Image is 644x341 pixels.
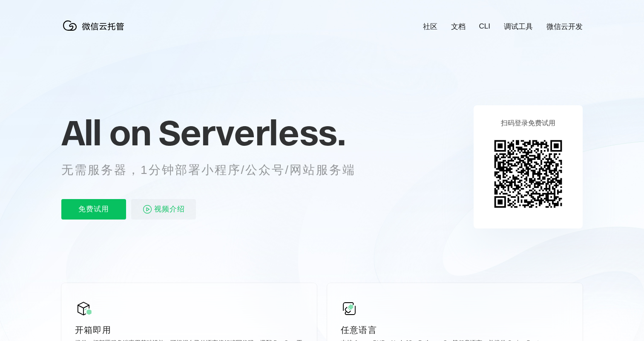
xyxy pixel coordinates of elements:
[546,22,583,32] a: 微信云开发
[75,324,303,336] p: 开箱即用
[61,17,129,34] img: 微信云托管
[504,22,533,32] a: 调试工具
[61,199,126,220] p: 免费试用
[451,22,466,32] a: 文档
[61,111,150,154] span: All on
[154,199,185,220] span: 视频介绍
[61,28,129,35] a: 微信云托管
[158,111,345,154] span: Serverless.
[479,22,490,31] a: CLI
[142,204,152,214] img: video_play.svg
[341,324,569,336] p: 任意语言
[501,119,555,128] p: 扫码登录免费试用
[61,162,371,179] p: 无需服务器，1分钟部署小程序/公众号/网站服务端
[423,22,437,32] a: 社区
